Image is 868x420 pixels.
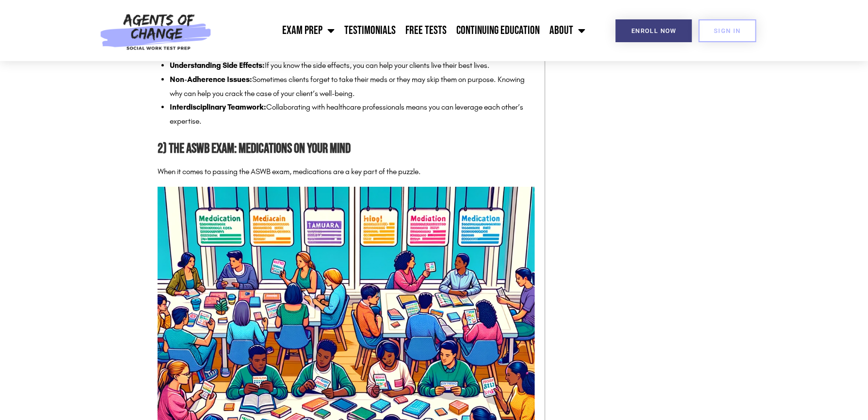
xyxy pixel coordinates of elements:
li: Collaborating with healthcare professionals means you can leverage each other’s expertise. [170,100,535,129]
strong: Non-Adherence Issues: [170,75,252,84]
strong: Interdisciplinary Teamwork: [170,102,266,112]
li: If you know the side effects, you can help your clients live their best lives. [170,59,535,73]
a: Free Tests [401,18,451,43]
a: Continuing Education [451,18,545,43]
a: Testimonials [339,18,401,43]
a: Exam Prep [277,18,339,43]
a: SIGN IN [699,19,757,42]
nav: Menu [217,18,590,43]
h2: 2) The ASWB Exam: Medications on Your Mind [158,138,535,160]
span: SIGN IN [714,28,741,34]
a: About [545,18,590,43]
p: When it comes to passing the ASWB exam, medications are a key part of the puzzle. [158,165,535,179]
a: Enroll Now [616,19,692,42]
li: Sometimes clients forget to take their meds or they may skip them on purpose. Knowing why can hel... [170,73,535,101]
span: Enroll Now [631,28,676,34]
strong: Understanding Side Effects: [170,61,265,70]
